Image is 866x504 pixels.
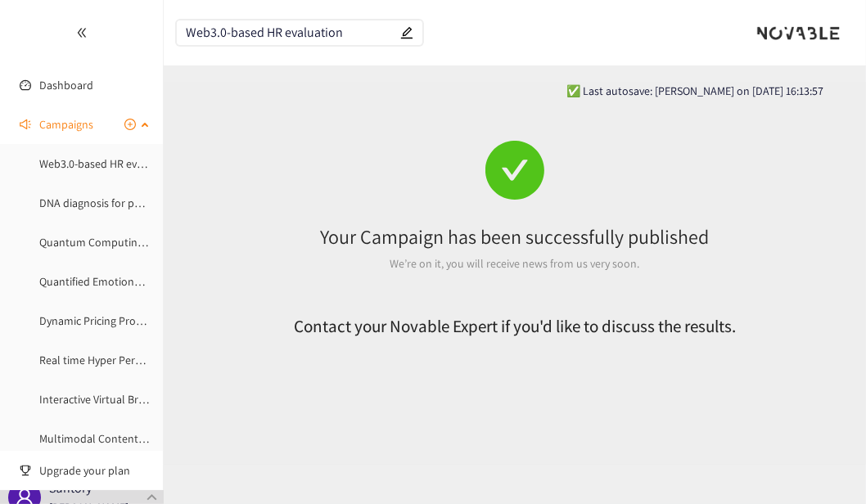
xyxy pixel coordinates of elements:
a: Web3.0-based HR evaluation [39,156,178,171]
a: DNA diagnosis for personaization [39,196,201,210]
span: trophy [20,465,31,476]
span: Campaigns [39,108,93,141]
span: check-circle [485,141,544,200]
a: Quantum Computing for marketing [39,235,212,250]
span: sound [20,119,31,130]
a: Interactive Virtual Brand Ambassadair [39,392,223,407]
div: We’re on it, you will receive news from us very soon. [190,254,840,272]
a: Dashboard [39,78,93,92]
span: ✅ Last autosave: [PERSON_NAME] on [DATE] 16:13:57 [567,82,824,100]
a: Quantified Emotional Insight [39,274,179,289]
div: Your Campaign has been successfully published [190,219,840,254]
iframe: Chat Widget [784,425,866,504]
h2: Contact your Novable Expert if you'd like to discuss the results. [234,313,796,340]
span: edit [400,26,413,39]
span: Upgrade your plan [39,454,151,487]
span: plus-circle [124,119,136,130]
a: Real time Hyper Personalized Marketing [39,353,232,367]
a: Dynamic Pricing Promotion based on AI x Big Retail Data [39,313,312,328]
a: Multimodal Content Creation [39,431,183,446]
span: double-left [76,27,88,38]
